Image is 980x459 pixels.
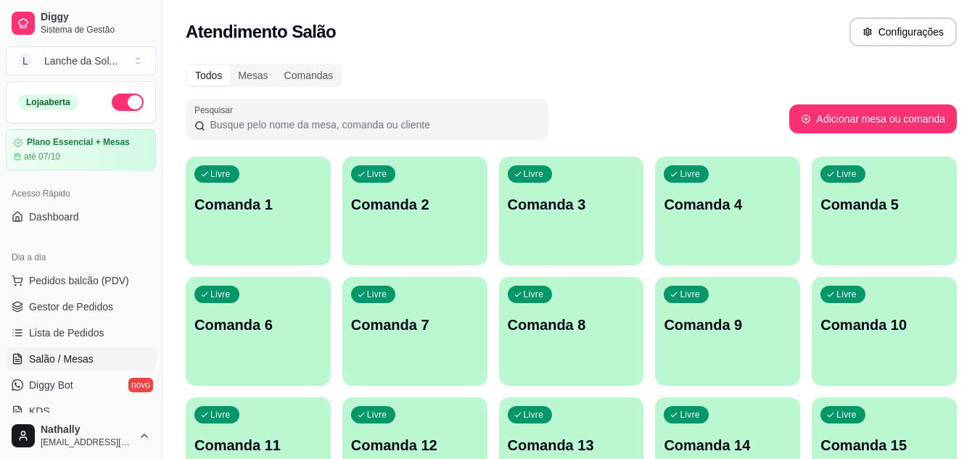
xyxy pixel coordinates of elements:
[499,277,644,386] button: LivreComanda 8
[6,182,156,205] div: Acesso Rápido
[836,409,857,421] p: Livre
[27,137,130,148] article: Plano Essencial + Mesas
[210,168,231,180] p: Livre
[6,129,156,170] a: Plano Essencial + Mesasaté 07/10
[194,315,322,335] p: Comanda 6
[18,94,78,110] div: Loja aberta
[6,205,156,228] a: Dashboard
[6,418,156,453] button: Nathally[EMAIL_ADDRESS][DOMAIN_NAME]
[680,168,700,180] p: Livre
[655,277,800,386] button: LivreComanda 9
[664,194,791,215] p: Comanda 4
[6,321,156,344] a: Lista de Pedidos
[680,409,700,421] p: Livre
[194,194,322,215] p: Comanda 1
[342,277,487,386] button: LivreComanda 7
[6,6,156,41] a: DiggySistema de Gestão
[664,315,791,335] p: Comanda 9
[210,289,231,300] p: Livre
[499,157,644,265] button: LivreComanda 3
[29,352,94,366] span: Salão / Mesas
[6,347,156,371] a: Salão / Mesas
[836,289,857,300] p: Livre
[29,299,113,314] span: Gestor de Pedidos
[6,246,156,269] div: Dia a dia
[367,289,387,300] p: Livre
[812,277,957,386] button: LivreComanda 10
[6,295,156,318] a: Gestor de Pedidos
[367,168,387,180] p: Livre
[29,404,50,418] span: KDS
[230,65,276,86] div: Mesas
[41,11,150,24] span: Diggy
[351,435,479,455] p: Comanda 12
[6,46,156,75] button: Select a team
[29,210,79,224] span: Dashboard
[205,117,540,132] input: Pesquisar
[18,54,33,68] span: L
[680,289,700,300] p: Livre
[849,17,957,46] button: Configurações
[836,168,857,180] p: Livre
[524,409,544,421] p: Livre
[24,151,60,162] article: até 07/10
[664,435,791,455] p: Comanda 14
[524,289,544,300] p: Livre
[276,65,342,86] div: Comandas
[29,273,129,288] span: Pedidos balcão (PDV)
[187,65,230,86] div: Todos
[186,277,331,386] button: LivreComanda 6
[112,94,144,111] button: Alterar Status
[508,194,635,215] p: Comanda 3
[29,378,73,392] span: Diggy Bot
[186,157,331,265] button: LivreComanda 1
[6,400,156,423] a: KDS
[351,194,479,215] p: Comanda 2
[789,104,957,133] button: Adicionar mesa ou comanda
[44,54,118,68] div: Lanche da Sol ...
[655,157,800,265] button: LivreComanda 4
[812,157,957,265] button: LivreComanda 5
[367,409,387,421] p: Livre
[41,24,150,36] span: Sistema de Gestão
[508,435,635,455] p: Comanda 13
[194,435,322,455] p: Comanda 11
[29,326,104,340] span: Lista de Pedidos
[820,315,948,335] p: Comanda 10
[194,104,238,116] label: Pesquisar
[186,20,336,44] h2: Atendimento Salão
[820,435,948,455] p: Comanda 15
[820,194,948,215] p: Comanda 5
[210,409,231,421] p: Livre
[351,315,479,335] p: Comanda 7
[524,168,544,180] p: Livre
[6,269,156,292] button: Pedidos balcão (PDV)
[6,373,156,397] a: Diggy Botnovo
[342,157,487,265] button: LivreComanda 2
[41,437,133,448] span: [EMAIL_ADDRESS][DOMAIN_NAME]
[41,423,133,437] span: Nathally
[508,315,635,335] p: Comanda 8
